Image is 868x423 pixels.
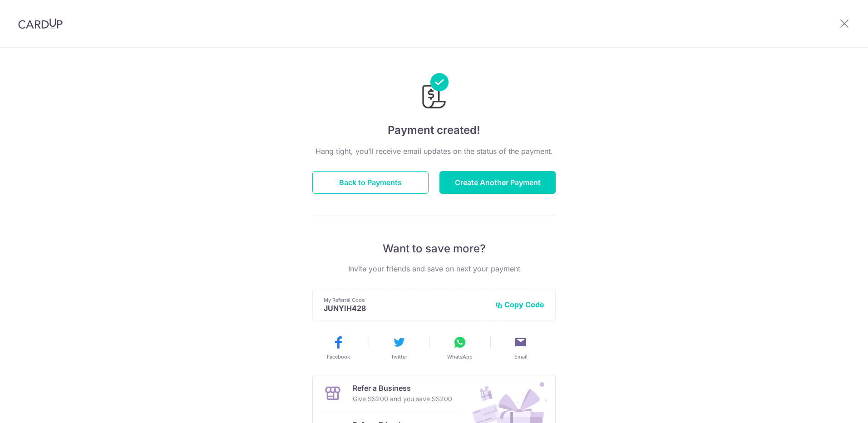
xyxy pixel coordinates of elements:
button: Back to Payments [312,171,429,194]
p: Hang tight, you’ll receive email updates on the status of the payment. [312,146,556,157]
p: Refer a Business [353,383,452,393]
p: Give S$200 and you save S$200 [353,393,452,404]
span: Twitter [391,353,407,360]
button: Copy Code [495,300,544,309]
img: Payments [419,73,449,111]
span: Email [514,353,528,360]
p: My Referral Code [324,296,488,304]
button: Create Another Payment [439,171,556,194]
h4: Payment created! [312,122,556,138]
span: WhatsApp [447,353,473,360]
span: Facebook [327,353,350,360]
button: WhatsApp [433,335,487,360]
img: CardUp [18,18,63,29]
p: Invite your friends and save on next your payment [312,263,556,274]
p: Want to save more? [312,241,556,256]
button: Facebook [311,335,365,360]
p: JUNYIH428 [324,304,488,313]
button: Twitter [372,335,426,360]
button: Email [494,335,547,360]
